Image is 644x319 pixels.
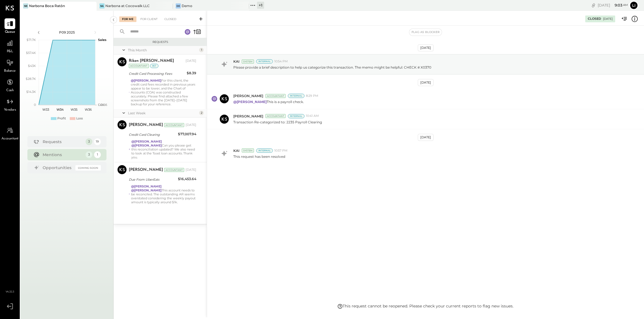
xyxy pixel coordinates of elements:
[242,148,254,152] div: System
[274,148,288,153] span: 10:57 PM
[131,184,196,204] div: This account needs to be reconciled. The outstanding AR seems overstated considering the weekly p...
[233,148,240,153] span: KAI
[164,123,184,127] div: Accountant
[129,71,185,77] div: Credit Card Processing Fees
[186,123,196,127] div: [DATE]
[131,139,196,159] div: Can you please get this reconciliation updated? We also need to look at the Toast loan accounts. ...
[629,1,638,10] button: Li
[129,132,176,137] div: Credit Card Clearing
[178,176,196,182] div: $16,453.64
[7,49,13,54] span: P&L
[71,108,77,112] text: W35
[128,111,198,115] div: Last Week
[588,17,601,21] div: Closed
[0,77,19,93] a: Cash
[306,94,318,98] span: 8:29 PM
[128,48,198,53] div: This Month
[129,167,163,173] div: [PERSON_NAME]
[94,151,101,158] div: 1
[176,3,181,8] div: De
[138,16,160,22] div: For Client
[418,79,434,86] div: [DATE]
[129,122,163,128] div: [PERSON_NAME]
[119,16,136,22] div: For Me
[98,38,106,42] text: Sales
[288,114,304,118] div: Internal
[233,154,285,159] p: This request has been resolved
[178,131,196,137] div: $77,007.94
[105,3,150,8] div: Narbona at Cocowalk LLC
[242,60,254,64] div: System
[233,65,431,70] p: Please provide a brief description to help us categorize this transaction. The memo might be help...
[199,111,204,115] div: 2
[43,139,83,145] div: Requests
[129,58,174,64] div: Riken [PERSON_NAME]
[418,44,434,51] div: [DATE]
[28,64,36,68] text: $43K
[409,29,442,36] button: Flag as Blocker
[182,3,192,8] div: Demo
[187,70,196,76] div: $8.39
[129,177,176,182] div: Due From UberEats
[0,18,19,35] a: Queue
[131,78,196,106] div: For this client, the credit card fees recorded in previous years appear to be lower, and the Char...
[598,3,628,8] div: [DATE]
[164,168,184,172] div: Accountant
[29,3,65,8] div: Narbona Boca Ratōn
[0,57,19,74] a: Balance
[76,116,83,121] div: Loss
[43,152,83,158] div: Mentions
[274,59,288,64] span: 10:54 PM
[1,136,19,141] span: Accountant
[43,30,91,35] div: P09 2025
[75,165,101,171] div: Coming Soon
[4,108,16,113] span: Vendors
[27,38,36,42] text: $71.7K
[98,103,106,107] text: Labor
[34,103,36,107] text: 0
[26,90,36,94] text: $14.3K
[42,108,49,112] text: W33
[257,2,264,9] div: + 1
[266,94,286,98] div: Accountant
[0,38,19,54] a: P&L
[43,165,73,171] div: Opportunities
[306,114,319,118] span: 10:41 AM
[256,59,273,64] div: Internal
[131,188,162,192] strong: @[PERSON_NAME]
[0,125,19,141] a: Accountant
[99,3,105,8] div: Na
[233,99,304,104] p: This is a payroll check.
[233,93,263,98] span: [PERSON_NAME]
[603,17,613,21] div: [DATE]
[199,48,204,52] div: 1
[131,78,161,82] strong: @[PERSON_NAME]
[4,69,16,74] span: Balance
[94,138,101,145] div: 19
[418,134,434,141] div: [DATE]
[288,94,304,98] div: Internal
[86,138,92,145] div: 3
[84,108,92,112] text: W36
[591,2,596,8] div: copy link
[186,59,196,63] div: [DATE]
[56,108,64,112] text: W34
[233,120,322,124] p: Transaction Re-categorized to: 2235 Payroll Clearing
[186,168,196,172] div: [DATE]
[26,77,36,81] text: $28.7K
[266,114,286,118] div: Accountant
[23,3,28,8] div: NB
[162,16,179,22] div: Closed
[131,139,162,143] strong: @[PERSON_NAME]
[0,96,19,113] a: Vendors
[233,114,263,119] span: [PERSON_NAME]
[5,30,15,35] span: Queue
[233,59,240,64] span: KAI
[131,143,162,147] strong: @[PERSON_NAME]
[6,88,14,93] span: Cash
[86,151,92,158] div: 3
[150,64,158,68] div: int
[256,148,273,153] div: Internal
[26,51,36,55] text: $57.4K
[131,184,162,188] strong: @[PERSON_NAME]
